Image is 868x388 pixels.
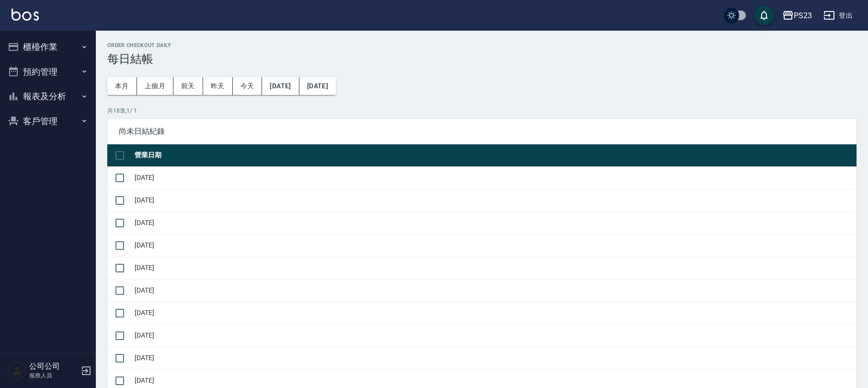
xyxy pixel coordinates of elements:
td: [DATE] [132,347,857,369]
button: PS23 [778,6,816,25]
button: 登出 [820,7,857,24]
button: 上個月 [137,77,173,95]
td: [DATE] [132,234,857,257]
p: 共 18 筆, 1 / 1 [107,106,857,115]
td: [DATE] [132,302,857,324]
button: 昨天 [203,77,233,95]
img: Logo [11,9,39,21]
button: 前天 [173,77,203,95]
button: save [754,6,774,25]
button: [DATE] [299,77,336,95]
button: 本月 [107,77,137,95]
button: 今天 [233,77,263,95]
td: [DATE] [132,212,857,234]
button: [DATE] [262,77,299,95]
h5: 公司公司 [29,362,78,371]
button: 預約管理 [4,59,92,84]
button: 櫃檯作業 [4,35,92,59]
td: [DATE] [132,257,857,279]
div: PS23 [794,10,812,22]
td: [DATE] [132,279,857,302]
button: 客戶管理 [4,109,92,134]
td: [DATE] [132,324,857,347]
th: 營業日期 [132,144,857,167]
button: 報表及分析 [4,84,92,109]
span: 尚未日結紀錄 [119,127,845,136]
td: [DATE] [132,189,857,212]
h2: Order checkout daily [107,42,857,48]
p: 服務人員 [29,371,78,380]
td: [DATE] [132,166,857,189]
h3: 每日結帳 [107,52,857,66]
img: Person [8,361,27,380]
